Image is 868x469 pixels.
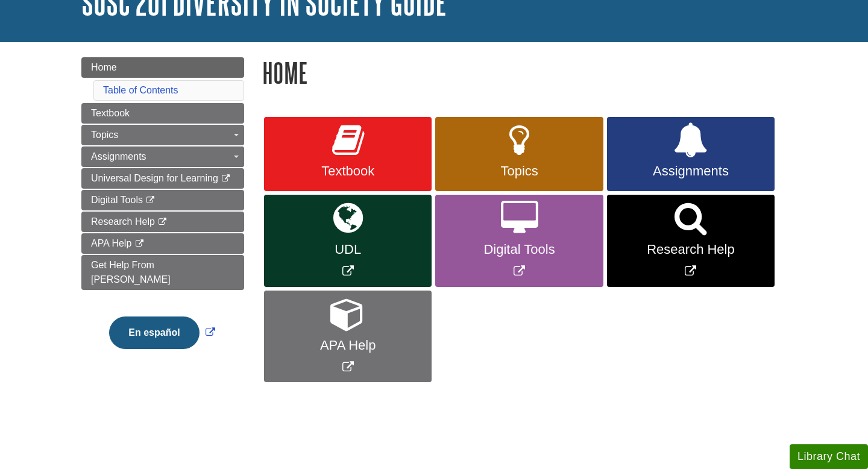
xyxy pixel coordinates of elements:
[91,195,143,205] span: Digital Tools
[145,197,156,204] i: This link opens in a new window
[91,108,130,118] span: Textbook
[435,117,603,192] a: Topics
[91,238,131,248] span: APA Help
[106,327,218,338] a: Link opens in new window
[81,190,244,210] a: Digital Tools
[607,117,775,192] a: Assignments
[81,146,244,167] a: Assignments
[444,163,594,179] span: Topics
[91,62,117,72] span: Home
[81,103,244,124] a: Textbook
[273,163,423,179] span: Textbook
[81,57,244,78] a: Home
[435,195,603,287] a: Link opens in new window
[264,117,432,192] a: Textbook
[81,125,244,145] a: Topics
[273,338,423,353] span: APA Help
[790,444,868,469] button: Library Chat
[91,216,155,227] span: Research Help
[273,242,423,257] span: UDL
[81,57,244,370] div: Guide Page Menu
[264,195,432,287] a: Link opens in new window
[81,255,244,290] a: Get Help From [PERSON_NAME]
[103,85,178,95] a: Table of Contents
[607,195,775,287] a: Link opens in new window
[91,173,218,183] span: Universal Design for Learning
[264,291,432,383] a: Link opens in new window
[91,151,146,162] span: Assignments
[262,57,787,88] h1: Home
[444,242,594,257] span: Digital Tools
[616,242,766,257] span: Research Help
[616,163,766,179] span: Assignments
[81,168,244,189] a: Universal Design for Learning
[134,240,145,248] i: This link opens in a new window
[91,260,171,285] span: Get Help From [PERSON_NAME]
[81,212,244,232] a: Research Help
[91,130,118,140] span: Topics
[81,233,244,254] a: APA Help
[221,175,231,183] i: This link opens in a new window
[157,218,168,226] i: This link opens in a new window
[109,316,199,349] button: En español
